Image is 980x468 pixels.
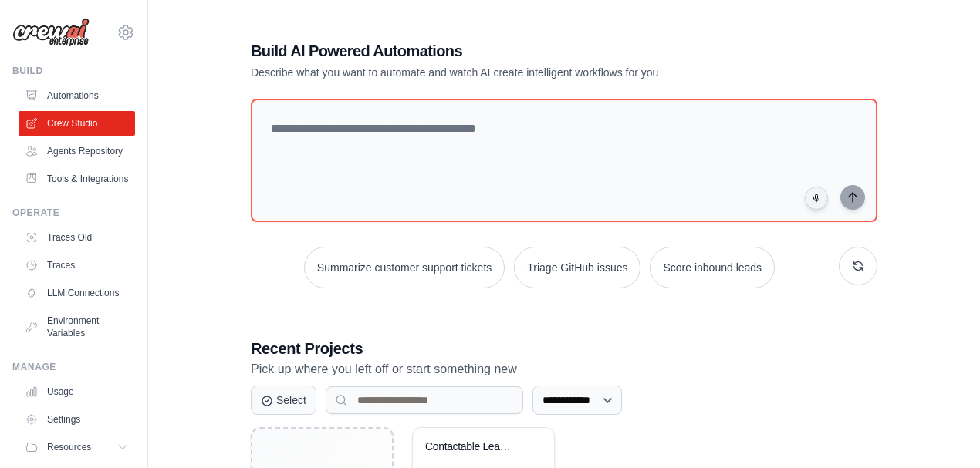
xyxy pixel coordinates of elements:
a: Usage [19,379,135,404]
button: Score inbound leads [650,247,775,288]
a: Traces Old [19,225,135,250]
img: Logo [12,18,90,47]
div: Contactable Leads Finder [425,440,519,454]
button: Resources [19,435,135,460]
button: Get new suggestions [839,247,877,285]
a: Settings [19,407,135,432]
p: Pick up where you left off or start something new [251,359,877,379]
h3: Recent Projects [251,338,877,359]
button: Summarize customer support tickets [304,247,505,288]
a: Environment Variables [19,308,135,345]
div: Manage [12,361,135,373]
button: Click to speak your automation idea [805,187,828,210]
a: Crew Studio [19,111,135,136]
button: Select [251,386,316,415]
a: LLM Connections [19,281,135,305]
p: Describe what you want to automate and watch AI create intelligent workflows for you [251,65,769,80]
span: Resources [47,441,91,453]
h1: Build AI Powered Automations [251,40,769,62]
a: Tools & Integrations [19,167,135,191]
div: Build [12,65,135,77]
a: Traces [19,253,135,278]
button: Triage GitHub issues [514,247,640,288]
a: Agents Repository [19,139,135,163]
a: Automations [19,83,135,108]
div: Operate [12,207,135,219]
